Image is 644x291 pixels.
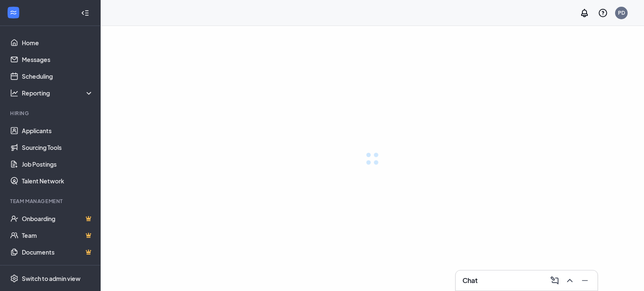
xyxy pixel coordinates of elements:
[547,274,561,287] button: ComposeMessage
[22,68,93,85] a: Scheduling
[565,276,575,286] svg: ChevronUp
[22,139,93,156] a: Sourcing Tools
[22,89,94,97] div: Reporting
[22,173,93,189] a: Talent Network
[462,276,478,285] h3: Chat
[10,110,92,117] div: Hiring
[22,156,93,173] a: Job Postings
[579,8,589,18] svg: Notifications
[618,9,625,16] div: PD
[550,276,560,286] svg: ComposeMessage
[81,9,89,17] svg: Collapse
[22,274,80,283] div: Switch to admin view
[22,260,93,277] a: SurveysCrown
[562,274,576,287] button: ChevronUp
[22,34,93,51] a: Home
[10,198,92,205] div: Team Management
[22,244,93,260] a: DocumentsCrown
[9,8,18,17] svg: WorkstreamLogo
[22,122,93,139] a: Applicants
[577,274,591,287] button: Minimize
[580,276,590,286] svg: Minimize
[10,89,18,97] svg: Analysis
[10,274,18,283] svg: Settings
[22,51,93,68] a: Messages
[22,210,93,227] a: OnboardingCrown
[22,227,93,244] a: TeamCrown
[598,8,608,18] svg: QuestionInfo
